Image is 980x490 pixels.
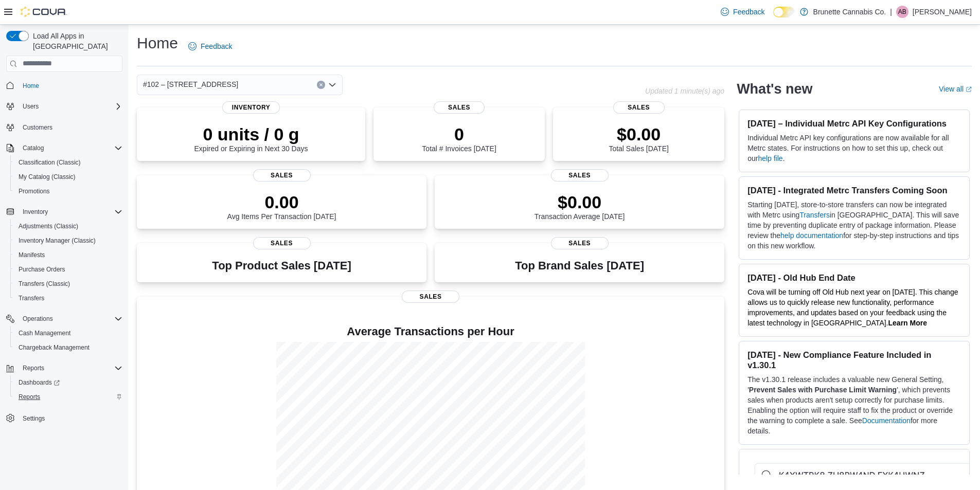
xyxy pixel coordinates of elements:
span: Operations [19,313,122,325]
a: Settings [19,412,49,425]
button: Inventory [2,205,127,219]
a: Transfers [799,211,830,219]
span: Dashboards [19,378,60,387]
p: 0 units / 0 g [194,124,308,144]
strong: Prevent Sales with Purchase Limit Warning [749,386,897,394]
div: Transaction Average [DATE] [534,192,625,221]
p: Individual Metrc API key configurations are now available for all Metrc states. For instructions ... [747,133,961,164]
button: Settings [2,410,127,425]
button: Inventory [19,206,52,218]
span: Operations [23,315,53,323]
span: Purchase Orders [14,263,122,276]
span: Catalog [23,144,44,152]
span: Transfers [19,294,44,302]
button: Reports [10,390,127,404]
div: Total Sales [DATE] [609,124,668,153]
p: | [890,6,892,18]
h3: Top Product Sales [DATE] [212,260,351,272]
span: Promotions [14,185,122,197]
button: Classification (Classic) [10,155,127,170]
p: $0.00 [609,124,668,144]
button: Inventory Manager (Classic) [10,233,127,248]
span: Adjustments (Classic) [14,220,122,232]
span: Transfers (Classic) [19,280,70,288]
span: #102 – [STREET_ADDRESS] [143,78,238,90]
p: Updated 1 minute(s) ago [645,87,724,95]
span: Sales [434,101,485,114]
button: Open list of options [328,81,336,89]
h3: Top Brand Sales [DATE] [515,260,644,272]
button: Clear input [317,81,325,89]
a: View allExternal link [939,85,972,93]
button: Reports [2,361,127,375]
button: Cash Management [10,326,127,340]
span: Reports [23,364,44,372]
span: Users [23,102,39,111]
button: Customers [2,120,127,135]
span: Settings [19,411,122,424]
a: Reports [14,391,44,403]
button: Operations [19,313,57,325]
span: Settings [23,414,45,423]
span: Users [19,100,122,113]
span: Feedback [733,7,764,17]
a: Manifests [14,249,49,261]
span: Home [23,82,39,90]
span: Promotions [19,187,50,195]
span: Inventory [23,208,48,216]
span: AB [898,6,906,18]
a: Dashboards [10,375,127,390]
button: Users [2,99,127,114]
span: Reports [19,393,40,401]
div: Expired or Expiring in Next 30 Days [194,124,308,153]
span: Transfers [14,292,122,304]
span: Classification (Classic) [19,158,81,167]
button: Home [2,78,127,93]
p: Starting [DATE], store-to-store transfers can now be integrated with Metrc using in [GEOGRAPHIC_D... [747,199,961,251]
button: Users [19,100,43,113]
a: Adjustments (Classic) [14,220,82,232]
span: Inventory Manager (Classic) [19,237,96,245]
span: Manifests [14,249,122,261]
span: Classification (Classic) [14,156,122,169]
a: help documentation [780,231,843,240]
span: Sales [551,169,609,182]
div: Alayna Bosmans [896,6,908,18]
a: Home [19,80,43,92]
p: 0.00 [227,192,336,212]
span: Sales [551,237,609,249]
button: My Catalog (Classic) [10,170,127,184]
button: Catalog [19,142,48,154]
span: Catalog [19,142,122,154]
span: Customers [23,123,52,132]
span: Cash Management [19,329,70,337]
span: My Catalog (Classic) [19,173,76,181]
span: Inventory [222,101,280,114]
a: Feedback [184,36,236,57]
span: Cash Management [14,327,122,339]
span: Sales [253,237,311,249]
a: Transfers [14,292,48,304]
span: Reports [14,391,122,403]
nav: Complex example [6,74,122,452]
button: Promotions [10,184,127,198]
a: Transfers (Classic) [14,278,74,290]
img: Cova [21,7,67,17]
a: Customers [19,121,57,134]
h3: [DATE] - Integrated Metrc Transfers Coming Soon [747,185,961,195]
span: Inventory [19,206,122,218]
span: Transfers (Classic) [14,278,122,290]
svg: External link [966,86,972,93]
a: help file [758,154,782,162]
a: Learn More [888,319,927,327]
span: Chargeback Management [14,341,122,354]
button: Reports [19,362,48,374]
span: Dark Mode [773,17,774,18]
h3: [DATE] – Individual Metrc API Key Configurations [747,118,961,129]
button: Operations [2,312,127,326]
button: Chargeback Management [10,340,127,355]
a: Purchase Orders [14,263,69,276]
span: Home [19,79,122,92]
span: Reports [19,362,122,374]
p: [PERSON_NAME] [913,6,972,18]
